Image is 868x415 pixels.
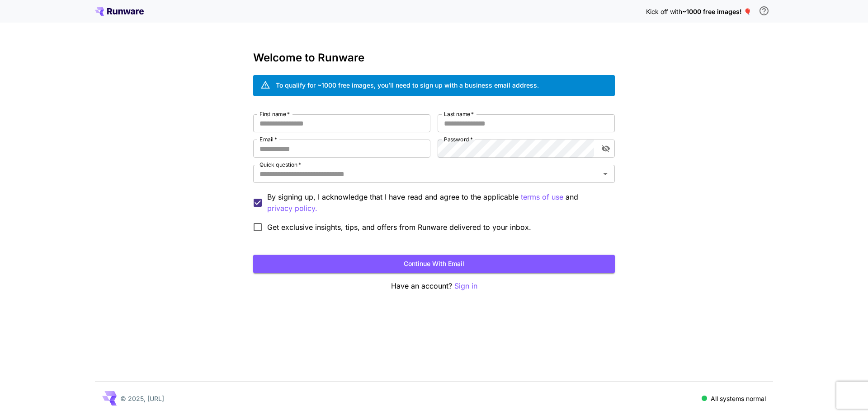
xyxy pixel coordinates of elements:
[259,110,290,118] label: First name
[253,280,615,292] p: Have an account?
[253,51,615,64] h3: Welcome to Runware
[120,394,164,403] p: © 2025, [URL]
[259,161,301,168] label: Quick question
[259,135,277,143] label: Email
[646,8,682,15] span: Kick off with
[267,191,608,214] p: By signing up, I acknowledge that I have read and agree to the applicable and
[267,203,317,214] button: By signing up, I acknowledge that I have read and agree to the applicable terms of use and
[755,2,773,20] button: In order to qualify for free credit, you need to sign up with a business email address and click ...
[599,168,612,180] button: Open
[711,394,766,403] p: All systems normal
[682,8,751,15] span: ~1000 free images! 🎈
[444,110,474,118] label: Last name
[267,222,531,233] span: Get exclusive insights, tips, and offers from Runware delivered to your inbox.
[598,140,614,157] button: toggle password visibility
[521,191,563,203] button: By signing up, I acknowledge that I have read and agree to the applicable and privacy policy.
[267,203,317,214] p: privacy policy.
[454,280,477,292] button: Sign in
[253,255,615,273] button: Continue with email
[444,135,473,143] label: Password
[276,80,539,90] div: To qualify for ~1000 free images, you’ll need to sign up with a business email address.
[521,191,563,203] p: terms of use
